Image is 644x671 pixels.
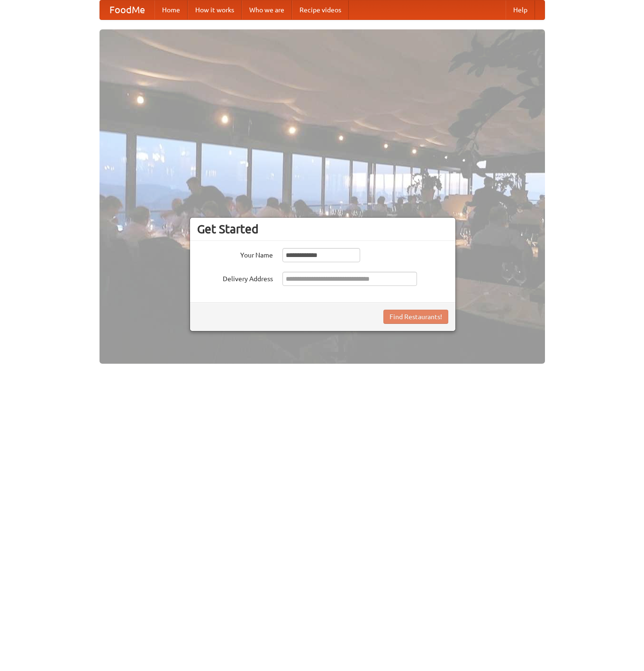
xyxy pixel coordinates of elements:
[100,0,154,19] a: FoodMe
[383,310,448,324] button: Find Restaurants!
[154,0,188,19] a: Home
[292,0,349,19] a: Recipe videos
[506,0,535,19] a: Help
[242,0,292,19] a: Who we are
[197,222,448,236] h3: Get Started
[197,272,273,284] label: Delivery Address
[197,248,273,260] label: Your Name
[188,0,242,19] a: How it works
